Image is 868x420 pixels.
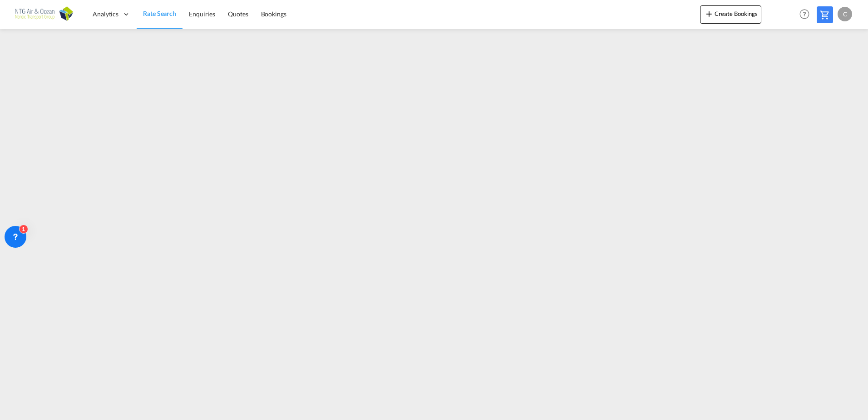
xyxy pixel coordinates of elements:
div: C [838,7,852,21]
span: Quotes [228,10,248,18]
md-icon: icon-plus 400-fg [704,8,715,19]
span: Bookings [261,10,286,18]
span: Help [797,6,812,22]
div: Help [797,6,817,23]
span: Analytics [93,10,118,19]
span: Enquiries [189,10,215,18]
img: b56e2f00b01711ecb5ec2b6763d4c6fb.png [14,4,75,25]
span: Rate Search [143,10,176,17]
button: icon-plus 400-fgCreate Bookings [700,5,761,24]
